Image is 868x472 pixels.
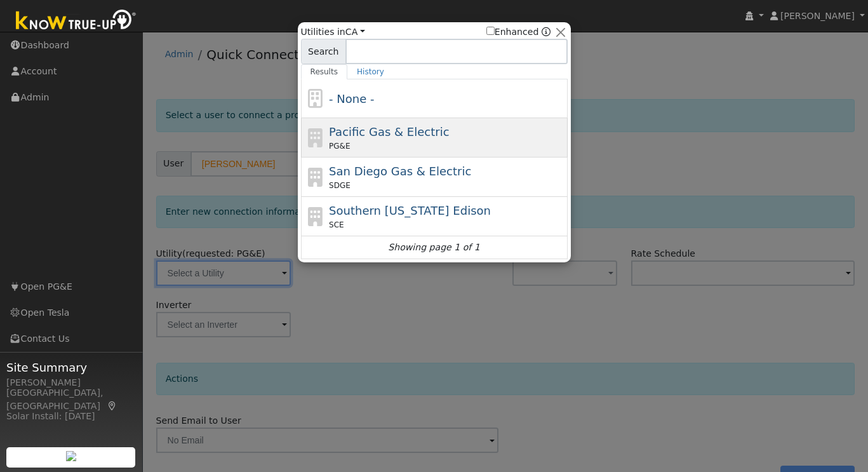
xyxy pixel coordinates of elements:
span: SCE [329,219,344,231]
label: Enhanced [486,25,539,39]
input: Enhanced [486,27,495,35]
span: Show enhanced providers [486,25,551,39]
a: Enhanced Providers [542,27,551,37]
div: [PERSON_NAME] [6,376,136,389]
span: Search [301,39,346,64]
span: Pacific Gas & Electric [329,125,449,138]
img: retrieve [66,451,76,461]
span: [PERSON_NAME] [780,11,855,21]
div: Solar Install: [DATE] [6,410,136,423]
span: Site Summary [6,359,136,376]
img: Know True-Up [10,7,143,36]
a: Map [107,401,118,411]
span: San Diego Gas & Electric [329,165,471,178]
span: Utilities in [301,25,365,39]
span: PG&E [329,140,350,152]
i: Showing page 1 of 1 [388,241,479,254]
a: History [347,64,394,79]
a: CA [345,27,365,37]
span: SDGE [329,180,351,191]
a: Results [301,64,348,79]
span: Southern [US_STATE] Edison [329,204,491,217]
span: - None - [329,92,374,105]
div: [GEOGRAPHIC_DATA], [GEOGRAPHIC_DATA] [6,386,136,413]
